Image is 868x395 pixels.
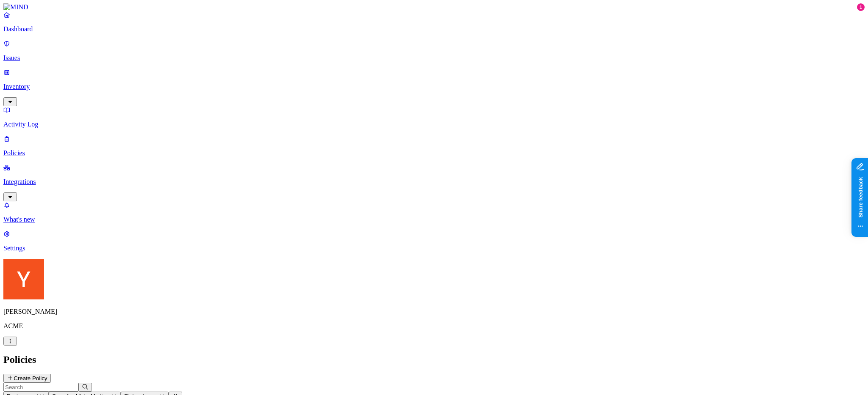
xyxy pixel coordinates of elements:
[3,216,865,223] p: What's new
[3,308,865,315] p: [PERSON_NAME]
[3,178,865,186] p: Integrations
[3,354,865,365] h2: Policies
[3,201,865,223] a: What's new
[3,83,865,91] p: Inventory
[3,374,51,383] button: Create Policy
[3,25,865,33] p: Dashboard
[3,121,865,128] p: Activity Log
[3,11,865,33] a: Dashboard
[3,259,44,299] img: Yoav Shaked
[3,40,865,62] a: Issues
[3,383,78,392] input: Search
[3,3,865,11] a: MIND
[3,69,865,105] a: Inventory
[3,54,865,62] p: Issues
[3,135,865,157] a: Policies
[3,164,865,200] a: Integrations
[857,3,865,11] div: 1
[3,3,28,11] img: MIND
[3,244,865,252] p: Settings
[3,149,865,157] p: Policies
[3,230,865,252] a: Settings
[3,106,865,128] a: Activity Log
[3,322,865,330] p: ACME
